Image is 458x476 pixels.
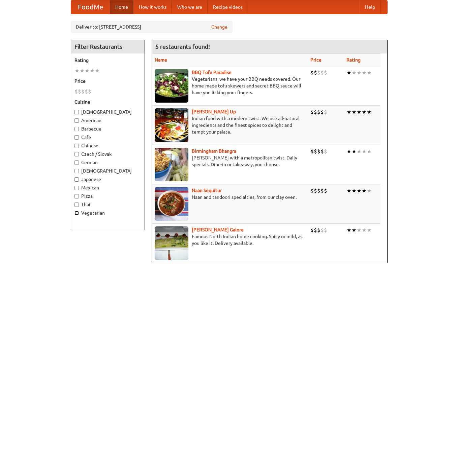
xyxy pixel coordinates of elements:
li: ★ [346,69,352,76]
a: Price [310,57,322,63]
a: Rating [346,57,361,63]
li: ★ [352,226,357,234]
b: [PERSON_NAME] Galore [192,227,244,232]
input: Czech / Slovak [74,152,79,156]
li: $ [317,226,320,234]
li: $ [314,187,317,194]
input: German [74,160,79,165]
li: ★ [352,108,357,116]
label: American [74,117,141,124]
li: ★ [346,148,352,155]
li: ★ [357,148,362,155]
p: Indian food with a modern twist. We use all-natural ingredients and the finest spices to delight ... [155,115,305,135]
li: ★ [85,67,90,74]
b: Naan Sequitur [192,188,222,193]
label: Cafe [74,134,141,141]
input: [DEMOGRAPHIC_DATA] [74,110,79,114]
a: BBQ Tofu Paradise [192,70,232,75]
label: Pizza [74,193,141,199]
p: [PERSON_NAME] with a metropolitan twist. Daily specials. Dine-in or takeaway, you choose. [155,154,305,168]
li: $ [320,108,324,116]
li: $ [74,88,78,95]
div: Deliver to: [STREET_ADDRESS] [71,21,233,33]
li: ★ [362,226,367,234]
a: How it works [133,0,172,14]
input: [DEMOGRAPHIC_DATA] [74,169,79,173]
li: $ [310,69,314,76]
a: Change [211,24,227,30]
li: ★ [95,67,100,74]
li: $ [320,187,324,194]
li: $ [317,108,320,116]
li: ★ [352,148,357,155]
li: $ [317,148,320,155]
a: Birmingham Bhangra [192,148,236,154]
li: ★ [352,187,357,194]
p: Vegetarians, we have your BBQ needs covered. Our home-made tofu skewers and secret BBQ sauce will... [155,76,305,96]
p: Naan and tandoori specialties, from our clay oven. [155,194,305,200]
li: ★ [367,148,372,155]
li: ★ [367,187,372,194]
li: $ [314,69,317,76]
label: Thai [74,201,141,208]
li: $ [320,69,324,76]
input: Japanese [74,177,79,182]
label: Czech / Slovak [74,151,141,157]
li: $ [317,69,320,76]
li: $ [314,108,317,116]
label: [DEMOGRAPHIC_DATA] [74,109,141,115]
label: Japanese [74,176,141,183]
li: ★ [367,226,372,234]
label: [DEMOGRAPHIC_DATA] [74,168,141,174]
img: tofuparadise.jpg [155,69,188,103]
h5: Price [74,78,141,84]
li: $ [320,226,324,234]
a: [PERSON_NAME] Up [192,109,236,114]
li: $ [324,187,327,194]
input: American [74,118,79,123]
li: ★ [357,226,362,234]
li: ★ [357,187,362,194]
li: $ [324,148,327,155]
li: $ [314,148,317,155]
h5: Cuisine [74,99,141,105]
a: Home [110,0,133,14]
li: $ [78,88,81,95]
h5: Rating [74,57,141,64]
li: ★ [367,69,372,76]
li: $ [310,148,314,155]
input: Thai [74,203,79,207]
li: ★ [362,108,367,116]
li: ★ [80,67,85,74]
a: Name [155,57,167,63]
li: $ [310,108,314,116]
li: $ [310,187,314,194]
label: Mexican [74,184,141,191]
li: $ [81,88,85,95]
li: ★ [346,187,352,194]
a: FoodMe [71,0,110,14]
ng-pluralize: 5 restaurants found! [155,43,210,50]
input: Mexican [74,186,79,190]
li: ★ [357,69,362,76]
img: bhangra.jpg [155,148,188,181]
li: $ [310,226,314,234]
img: naansequitur.jpg [155,187,188,221]
a: Who we are [172,0,208,14]
li: ★ [357,108,362,116]
input: Vegetarian [74,211,79,215]
li: ★ [352,69,357,76]
li: ★ [74,67,80,74]
label: Chinese [74,142,141,149]
label: Vegetarian [74,210,141,216]
li: $ [324,108,327,116]
li: ★ [362,148,367,155]
a: Help [360,0,380,14]
a: Recipe videos [208,0,248,14]
li: $ [317,187,320,194]
li: ★ [367,108,372,116]
input: Barbecue [74,127,79,131]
